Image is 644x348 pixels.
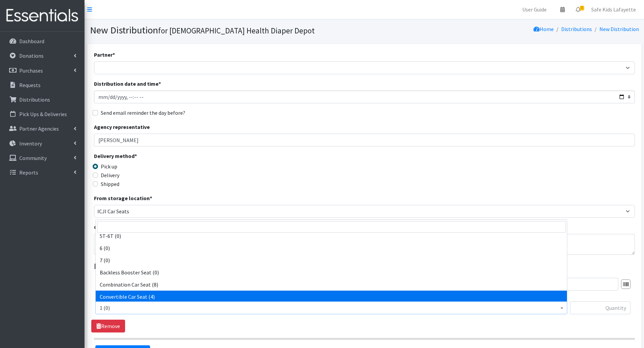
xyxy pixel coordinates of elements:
[150,195,152,202] abbr: required
[3,4,82,27] img: HumanEssentials
[96,230,567,242] li: 5T-6T (0)
[599,26,639,32] a: New Distribution
[3,93,82,106] a: Distributions
[90,24,362,36] h1: New Distribution
[3,64,82,77] a: Purchases
[19,140,42,147] p: Inventory
[561,26,592,32] a: Distributions
[570,301,630,314] input: Quantity
[3,107,82,121] a: Pick Ups & Deliveries
[96,291,567,303] li: Convertible Car Seat (4)
[135,153,137,159] abbr: required
[96,266,567,278] li: Backless Booster Seat (0)
[3,151,82,165] a: Community
[101,171,119,179] label: Delivery
[91,320,125,332] a: Remove
[159,80,161,87] abbr: required
[96,278,567,291] li: Combination Car Seat (8)
[94,80,161,88] label: Distribution date and time
[580,6,584,10] span: 3
[3,34,82,48] a: Dashboard
[533,26,554,32] a: Home
[94,223,119,231] label: Comment
[101,109,185,117] label: Send email reminder the day before?
[19,96,50,103] p: Distributions
[94,51,115,59] label: Partner
[94,194,152,202] label: From storage location
[19,38,44,45] p: Dashboard
[19,52,44,59] p: Donations
[113,51,115,58] abbr: required
[101,162,117,170] label: Pick up
[517,3,552,16] a: User Guide
[96,254,567,266] li: 7 (0)
[19,169,38,176] p: Reports
[3,49,82,62] a: Donations
[586,3,641,16] a: Safe Kids Lafayette
[3,166,82,179] a: Reports
[94,260,635,272] legend: Items in this distribution
[19,155,47,161] p: Community
[19,67,43,74] p: Purchases
[3,122,82,135] a: Partner Agencies
[94,152,229,162] legend: Delivery method
[95,301,567,314] span: 1 (0)
[19,125,59,132] p: Partner Agencies
[94,123,150,131] label: Agency representative
[3,137,82,150] a: Inventory
[100,303,563,313] span: 1 (0)
[101,180,119,188] label: Shipped
[158,26,315,35] small: for [DEMOGRAPHIC_DATA] Health Diaper Depot
[570,3,586,16] a: 3
[3,78,82,92] a: Requests
[19,111,67,117] p: Pick Ups & Deliveries
[96,242,567,254] li: 6 (0)
[19,82,41,88] p: Requests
